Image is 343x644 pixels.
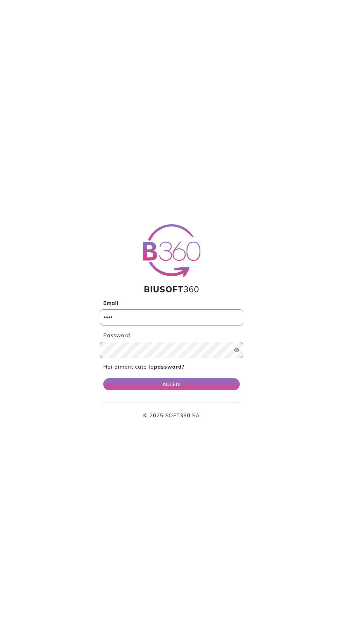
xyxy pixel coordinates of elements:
button: ACCEDI [103,378,240,390]
span: BIUSOFT [144,284,183,294]
b: password? [154,363,184,370]
a: Hai dimenticato lapassword? [103,363,184,370]
p: © 2025 SOFT360 SA [103,412,240,420]
b: Email [103,300,119,306]
h1: 360 [100,284,243,294]
label: Password [100,331,243,340]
